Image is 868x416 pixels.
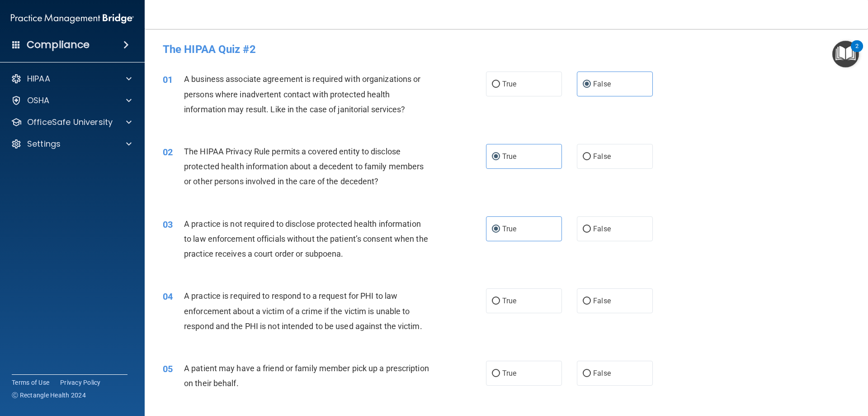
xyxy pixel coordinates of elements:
h4: The HIPAA Quiz #2 [163,43,850,55]
span: Ⓒ Rectangle Health 2024 [12,391,86,400]
a: OfficeSafe University [11,117,132,128]
span: 04 [163,291,173,302]
iframe: Drift Widget Chat Controller [712,352,857,388]
a: Terms of Use [12,378,49,387]
p: Settings [27,139,61,149]
a: HIPAA [11,73,132,84]
span: 05 [163,363,173,374]
span: A patient may have a friend or family member pick up a prescription on their behalf. [184,363,429,388]
a: OSHA [11,95,132,106]
span: A business associate agreement is required with organizations or persons where inadvertent contac... [184,74,420,114]
input: True [492,298,500,305]
input: False [583,81,591,88]
span: 02 [163,147,173,158]
input: False [583,153,591,160]
span: The HIPAA Privacy Rule permits a covered entity to disclose protected health information about a ... [184,147,424,186]
button: Open Resource Center, 2 new notifications [832,41,859,67]
span: False [593,225,611,233]
span: False [593,80,611,88]
span: False [593,296,611,305]
img: PMB logo [11,10,134,28]
input: True [492,81,500,88]
span: A practice is required to respond to a request for PHI to law enforcement about a victim of a cri... [184,291,422,330]
span: 03 [163,219,173,230]
div: 2 [855,46,859,58]
p: OSHA [27,95,50,106]
p: HIPAA [27,73,50,84]
p: OfficeSafe University [27,117,113,128]
span: 01 [163,74,173,85]
span: True [502,152,516,161]
span: True [502,225,516,233]
span: False [593,152,611,161]
a: Privacy Policy [60,378,101,387]
input: True [492,370,500,377]
span: False [593,369,611,378]
input: True [492,153,500,160]
span: True [502,80,516,88]
input: False [583,298,591,305]
h4: Compliance [27,38,90,51]
input: False [583,370,591,377]
span: True [502,296,516,305]
span: True [502,369,516,378]
a: Settings [11,139,132,149]
input: False [583,226,591,233]
span: A practice is not required to disclose protected health information to law enforcement officials ... [184,219,428,258]
input: True [492,226,500,233]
